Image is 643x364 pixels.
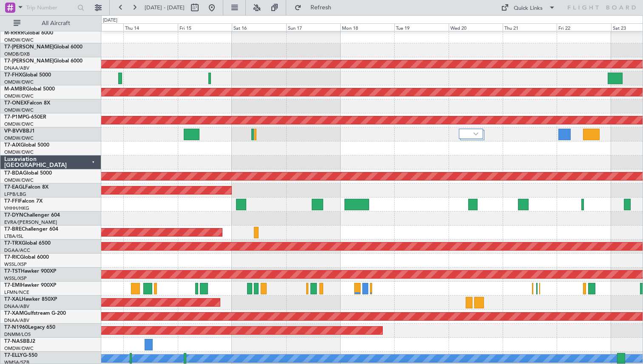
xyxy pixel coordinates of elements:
[232,23,286,31] div: Sat 16
[4,149,34,155] a: OMDW/DWC
[4,185,48,190] a: T7-EAGLFalcon 8X
[4,213,23,218] span: T7-DYN
[145,4,185,11] span: [DATE] - [DATE]
[4,79,34,85] a: OMDW/DWC
[4,121,34,127] a: OMDW/DWC
[4,353,37,358] a: T7-ELLYG-550
[4,255,20,260] span: T7-RIC
[4,205,29,212] a: VHHH/HKG
[4,171,52,176] a: T7-BDAGlobal 5000
[4,233,23,240] a: LTBA/ISL
[4,353,23,358] span: T7-ELLY
[4,37,34,43] a: OMDW/DWC
[4,219,57,226] a: EVRA/[PERSON_NAME]
[290,1,341,14] button: Refresh
[4,129,35,134] a: VP-BVVBBJ1
[4,255,49,260] a: T7-RICGlobal 6000
[4,177,34,183] a: OMDW/DWC
[4,241,51,246] a: T7-TRXGlobal 6500
[4,87,55,92] a: M-AMBRGlobal 5000
[4,283,56,288] a: T7-EMIHawker 900XP
[123,23,177,31] div: Thu 14
[286,23,340,31] div: Sun 17
[4,345,34,352] a: OMDW/DWC
[26,1,75,14] input: Trip Number
[4,311,66,316] a: T7-XAMGulfstream G-200
[394,23,448,31] div: Tue 19
[4,135,34,141] a: OMDW/DWC
[4,171,23,176] span: T7-BDA
[514,4,543,13] div: Quick Links
[4,275,27,282] a: WSSL/XSP
[4,325,28,330] span: T7-N1960
[4,191,26,198] a: LFPB/LBG
[557,23,611,31] div: Fri 22
[4,325,55,330] a: T7-N1960Legacy 650
[4,115,26,120] span: T7-P1MP
[4,297,22,302] span: T7-XAL
[4,297,57,302] a: T7-XALHawker 850XP
[473,132,478,135] img: arrow-gray.svg
[4,317,29,324] a: DNAA/ABV
[4,339,23,344] span: T7-NAS
[22,20,90,26] span: All Aircraft
[4,339,35,344] a: T7-NASBBJ2
[4,331,31,338] a: DNMM/LOS
[340,23,394,31] div: Mon 18
[4,65,29,71] a: DNAA/ABV
[9,17,92,30] button: All Aircraft
[4,73,51,78] a: T7-FHXGlobal 5000
[4,269,56,274] a: T7-TSTHawker 900XP
[4,45,54,50] span: T7-[PERSON_NAME]
[4,101,50,106] a: T7-ONEXFalcon 8X
[4,143,49,148] a: T7-AIXGlobal 5000
[4,311,24,316] span: T7-XAM
[4,93,34,99] a: OMDW/DWC
[4,199,43,204] a: T7-FFIFalcon 7X
[4,107,34,113] a: OMDW/DWC
[497,1,560,14] button: Quick Links
[4,185,25,190] span: T7-EAGL
[4,51,30,57] a: OMDB/DXB
[4,143,20,148] span: T7-AIX
[4,261,27,268] a: WSSL/XSP
[4,289,29,296] a: LFMN/NCE
[4,31,24,36] span: M-RRRR
[4,87,26,92] span: M-AMBR
[303,5,339,11] span: Refresh
[4,45,83,50] a: T7-[PERSON_NAME]Global 6000
[503,23,557,31] div: Thu 21
[4,283,21,288] span: T7-EMI
[4,101,27,106] span: T7-ONEX
[4,31,53,36] a: M-RRRRGlobal 6000
[4,269,21,274] span: T7-TST
[4,59,54,64] span: T7-[PERSON_NAME]
[4,241,22,246] span: T7-TRX
[178,23,232,31] div: Fri 15
[4,303,29,310] a: DNAA/ABV
[4,227,22,232] span: T7-BRE
[4,247,30,254] a: DGAA/ACC
[4,129,23,134] span: VP-BVV
[4,59,83,64] a: T7-[PERSON_NAME]Global 6000
[4,115,46,120] a: T7-P1MPG-650ER
[4,213,60,218] a: T7-DYNChallenger 604
[4,73,22,78] span: T7-FHX
[4,199,19,204] span: T7-FFI
[449,23,503,31] div: Wed 20
[103,17,117,24] div: [DATE]
[4,227,58,232] a: T7-BREChallenger 604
